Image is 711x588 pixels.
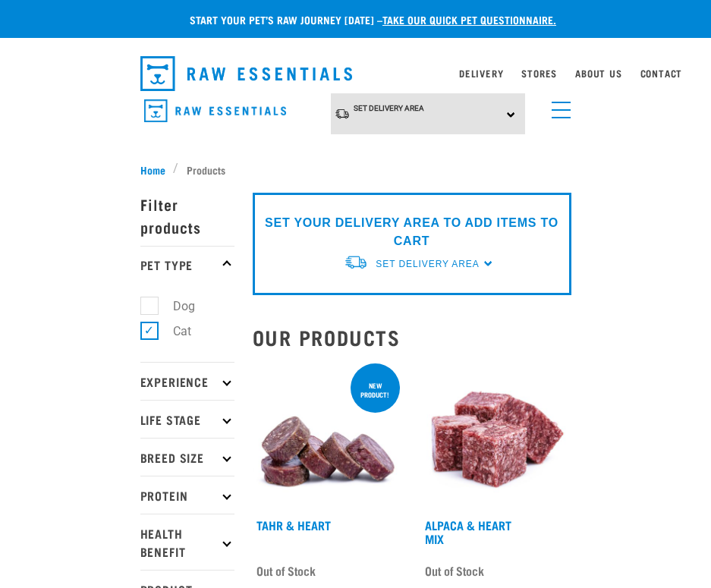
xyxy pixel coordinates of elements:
span: Set Delivery Area [376,259,479,269]
p: Life Stage [140,400,234,438]
label: Cat [149,322,197,341]
nav: breadcrumbs [140,162,571,178]
img: van-moving.png [344,254,368,270]
p: Breed Size [140,438,234,476]
a: Contact [640,71,683,76]
img: Raw Essentials Logo [140,56,353,91]
label: Dog [149,297,201,316]
p: Health Benefit [140,514,234,570]
img: Raw Essentials Logo [144,99,286,123]
div: New product! [351,374,400,406]
a: menu [544,93,571,120]
a: Delivery [459,71,503,76]
img: Possum Chicken Heart Mix 01 [421,360,571,511]
span: Out of Stock [425,559,484,582]
p: Filter products [140,185,234,246]
span: Home [140,162,165,178]
a: About Us [575,71,621,76]
span: Set Delivery Area [354,104,424,112]
a: Home [140,162,174,178]
p: Protein [140,476,234,514]
nav: dropdown navigation [128,50,584,97]
img: van-moving.png [335,108,350,120]
img: 1093 Wallaby Heart Medallions 01 [253,360,403,511]
a: Alpaca & Heart Mix [425,521,511,542]
h2: Our Products [253,325,571,349]
p: SET YOUR DELIVERY AREA TO ADD ITEMS TO CART [264,214,560,250]
p: Pet Type [140,246,234,284]
a: Stores [521,71,557,76]
a: Tahr & Heart [256,521,331,528]
a: take our quick pet questionnaire. [382,17,556,22]
span: Out of Stock [256,559,316,582]
p: Experience [140,362,234,400]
